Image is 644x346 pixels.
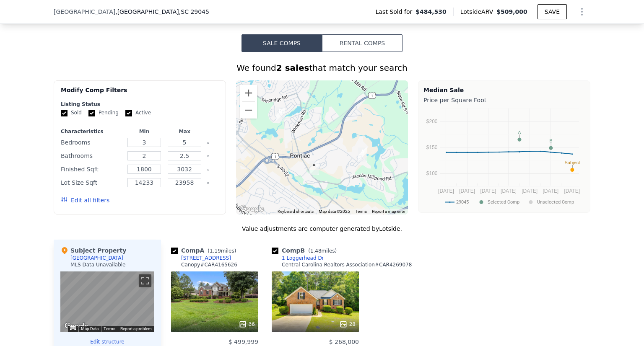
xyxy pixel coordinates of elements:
svg: A chart. [423,106,585,211]
div: Characteristics [61,128,122,135]
button: Edit structure [60,338,154,345]
input: Active [125,110,132,116]
button: Clear [206,155,210,158]
button: Toggle fullscreen view [139,274,151,287]
div: We found that match your search [54,62,590,74]
button: Show Options [574,3,590,20]
div: MLS Data Unavailable [70,261,126,268]
div: Central Carolina Realtors Association # CAR4269078 [282,261,412,268]
a: Report a problem [120,326,152,331]
button: Rental Comps [322,34,402,52]
text: [DATE] [501,188,517,194]
span: $ 268,000 [329,338,359,345]
div: Listing Status [61,101,219,108]
div: 36 [239,320,255,328]
a: Terms (opens in new tab) [355,209,367,214]
span: ( miles) [305,248,340,254]
text: [DATE] [459,188,475,194]
input: Sold [61,110,68,116]
button: Edit all filters [61,196,109,204]
span: ( miles) [204,248,239,254]
div: 28 [339,320,356,328]
div: Bathrooms [61,150,122,162]
div: [STREET_ADDRESS] [181,255,231,261]
span: Map data ©2025 [319,209,350,214]
div: Bedrooms [61,137,122,148]
button: SAVE [538,4,567,19]
button: Map Data [81,326,99,332]
text: $150 [426,145,438,150]
text: [DATE] [522,188,538,194]
span: $ 499,999 [229,338,258,345]
div: 400 Fetterbush Rd [358,147,367,162]
a: [STREET_ADDRESS] [171,255,231,261]
a: Report a map error [372,209,405,214]
span: , [GEOGRAPHIC_DATA] [115,8,209,16]
div: 1 Loggerhead Dr [282,255,324,261]
button: Zoom out [240,102,257,119]
text: Subject [565,160,580,165]
text: B [549,138,552,143]
div: Canopy # CAR4165626 [181,261,237,268]
span: Lotside ARV [460,8,496,16]
div: Median Sale [423,86,585,94]
div: Comp A [171,246,239,255]
text: Selected Comp [488,199,519,205]
div: Map [60,271,154,332]
button: Keyboard shortcuts [278,209,314,214]
a: Terms (opens in new tab) [104,326,115,331]
div: Value adjustments are computer generated by Lotside . [54,225,590,233]
a: Open this area in Google Maps (opens a new window) [62,321,90,332]
text: Unselected Comp [537,199,574,205]
text: A [518,130,521,135]
span: 1.19 [210,248,221,254]
text: [DATE] [480,188,496,194]
button: Sale Comps [241,34,322,52]
div: Max [166,128,203,135]
div: 784 Dial Creek Rd [309,161,319,175]
span: [GEOGRAPHIC_DATA] [54,8,115,16]
div: Subject Property [60,246,126,255]
text: [DATE] [543,188,558,194]
span: 1.48 [310,248,322,254]
button: Zoom in [240,85,257,101]
label: Pending [88,109,119,116]
input: Pending [88,110,95,116]
div: Min [126,128,163,135]
div: [GEOGRAPHIC_DATA] [70,255,123,261]
text: 29045 [456,199,469,205]
img: Google [238,204,266,214]
button: Clear [206,181,210,185]
button: Clear [206,141,210,145]
label: Sold [61,109,82,116]
div: Finished Sqft [61,163,122,175]
img: Google [62,321,90,332]
div: Modify Comp Filters [61,86,219,101]
text: [DATE] [564,188,580,194]
div: Street View [60,271,154,332]
div: Lot Size Sqft [61,177,122,188]
div: 1 Loggerhead Dr [276,107,285,121]
text: [DATE] [438,188,454,194]
span: Last Sold for [376,8,416,16]
button: Keyboard shortcuts [70,326,76,330]
text: $100 [426,170,438,176]
span: , SC 29045 [179,8,209,15]
a: 1 Loggerhead Dr [272,255,324,261]
button: Clear [206,168,210,171]
span: $509,000 [496,8,527,15]
span: $484,530 [415,8,447,16]
strong: 2 sales [276,63,309,73]
label: Active [125,109,151,116]
text: $200 [426,119,438,124]
div: Comp B [272,246,340,255]
div: Price per Square Foot [423,94,585,106]
a: Open this area in Google Maps (opens a new window) [238,204,266,214]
